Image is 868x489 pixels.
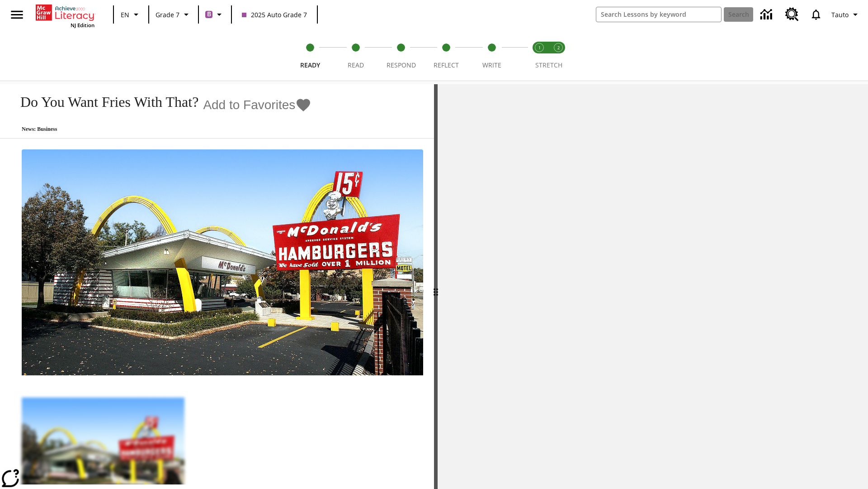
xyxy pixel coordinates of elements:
[466,31,518,81] button: Write step 5 of 5
[242,10,307,19] span: 2025 Auto Grade 7
[207,9,211,20] span: B
[831,10,849,19] span: Tauto
[348,61,364,69] span: Read
[526,31,552,81] button: Stretch Read step 1 of 2
[804,3,828,26] a: Notifications
[202,6,228,23] button: Boost Class color is purple. Change class color
[438,84,868,489] div: activity
[203,98,295,112] span: Add to Favorites
[36,3,94,29] div: Home
[300,61,320,69] span: Ready
[22,149,423,376] img: One of the first McDonald's stores, with the iconic red sign and golden arches.
[375,31,427,81] button: Respond step 3 of 5
[71,22,94,29] span: NJ Edition
[434,61,459,69] span: Reflect
[755,2,780,27] a: Data Center
[121,10,129,19] span: EN
[545,31,571,81] button: Stretch Respond step 2 of 2
[828,6,864,23] button: Profile/Settings
[203,97,311,113] button: Add to Favorites - Do You Want Fries With That?
[11,126,311,133] p: News: Business
[387,61,416,69] span: Respond
[434,84,438,489] div: Press Enter or Spacebar and then press right and left arrow keys to move the slider
[420,31,472,81] button: Reflect step 4 of 5
[538,45,541,51] text: 1
[11,94,198,110] h1: Do You Want Fries With That?
[4,1,30,28] button: Open side menu
[557,45,560,51] text: 2
[482,61,501,69] span: Write
[284,31,336,81] button: Ready step 1 of 5
[152,6,195,23] button: Grade: Grade 7, Select a grade
[117,6,146,23] button: Language: EN, Select a language
[780,2,804,27] a: Resource Center, Will open in new tab
[535,61,562,69] span: STRETCH
[156,10,179,19] span: Grade 7
[329,31,382,81] button: Read step 2 of 5
[596,7,721,22] input: search field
